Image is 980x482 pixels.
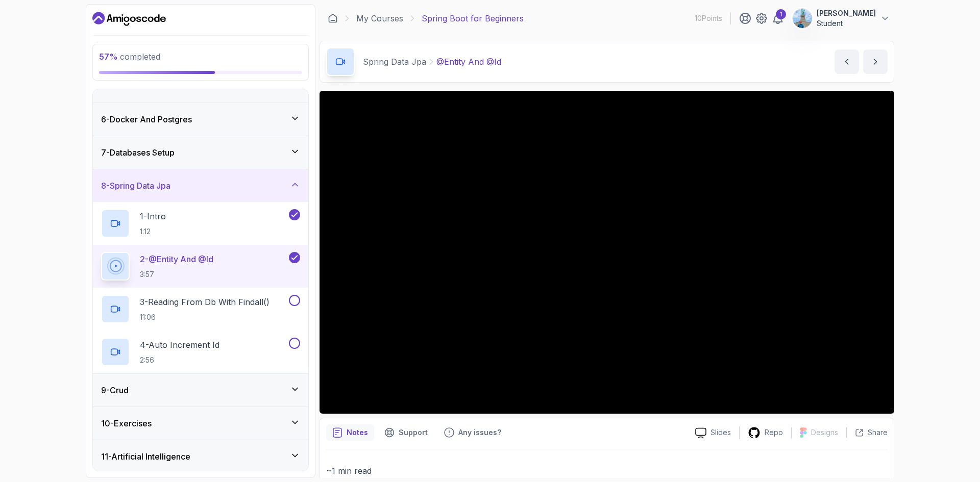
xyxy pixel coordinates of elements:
[378,424,434,441] button: Support button
[101,113,192,125] h3: 6 - Docker And Postgres
[101,146,175,159] h3: 7 - Databases Setup
[320,91,894,414] iframe: 1 - @Entity and @Id
[347,427,368,438] p: Notes
[438,424,507,441] button: Feedback button
[765,427,783,438] p: Repo
[399,427,428,438] p: Support
[740,426,791,439] a: Repo
[101,417,152,429] h3: 10 - Exercises
[687,427,739,438] a: Slides
[846,427,888,438] button: Share
[793,9,812,28] img: user profile image
[328,13,338,23] a: Dashboard
[99,52,118,62] span: 57 %
[835,49,859,74] button: previous content
[356,12,403,24] a: My Courses
[93,374,308,407] button: 9-Crud
[140,355,219,365] p: 2:56
[363,56,426,68] p: Spring Data Jpa
[140,312,269,322] p: 11:06
[101,384,129,396] h3: 9 - Crud
[93,103,308,136] button: 6-Docker And Postgres
[93,440,308,473] button: 11-Artificial Intelligence
[772,12,784,24] a: 1
[140,226,166,237] p: 1:12
[811,427,838,438] p: Designs
[326,424,374,441] button: notes button
[817,18,876,29] p: Student
[101,450,190,463] h3: 11 - Artificial Intelligence
[776,9,786,19] div: 1
[92,11,166,27] a: Dashboard
[101,295,300,323] button: 3-Reading From Db With Findall()11:06
[140,296,269,308] p: 3 - Reading From Db With Findall()
[792,8,890,29] button: user profile image[PERSON_NAME]Student
[140,253,213,265] p: 2 - @Entity And @Id
[436,56,501,68] p: @Entity And @Id
[695,13,722,23] p: 10 Points
[99,52,160,62] span: completed
[93,136,308,169] button: 7-Databases Setup
[140,269,213,280] p: 3:57
[458,427,501,438] p: Any issues?
[101,252,300,281] button: 2-@Entity And @Id3:57
[710,427,731,438] p: Slides
[93,169,308,202] button: 8-Spring Data Jpa
[868,427,888,438] p: Share
[422,12,524,24] p: Spring Boot for Beginners
[863,49,888,74] button: next content
[101,209,300,238] button: 1-Intro1:12
[140,339,219,351] p: 4 - Auto Increment Id
[140,210,166,222] p: 1 - Intro
[817,8,876,18] p: [PERSON_NAME]
[326,464,888,478] p: ~1 min read
[101,338,300,366] button: 4-Auto Increment Id2:56
[93,407,308,440] button: 10-Exercises
[101,180,170,192] h3: 8 - Spring Data Jpa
